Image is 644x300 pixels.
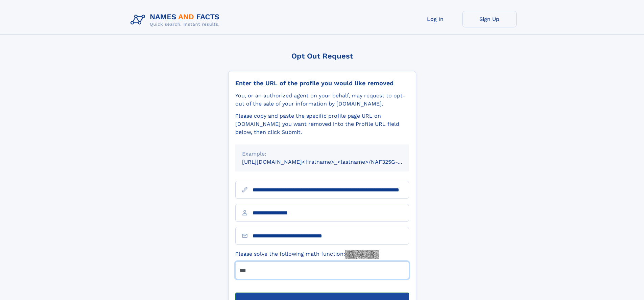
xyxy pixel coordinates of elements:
[408,11,462,27] a: Log In
[242,150,402,158] div: Example:
[128,11,225,29] img: Logo Names and Facts
[235,79,409,87] div: Enter the URL of the profile you would like removed
[235,112,409,136] div: Please copy and paste the specific profile page URL on [DOMAIN_NAME] you want removed into the Pr...
[235,250,379,259] label: Please solve the following math function:
[462,11,517,27] a: Sign Up
[228,52,416,60] div: Opt Out Request
[235,92,409,108] div: You, or an authorized agent on your behalf, may request to opt-out of the sale of your informatio...
[242,159,422,165] small: [URL][DOMAIN_NAME]<firstname>_<lastname>/NAF325G-xxxxxxxx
